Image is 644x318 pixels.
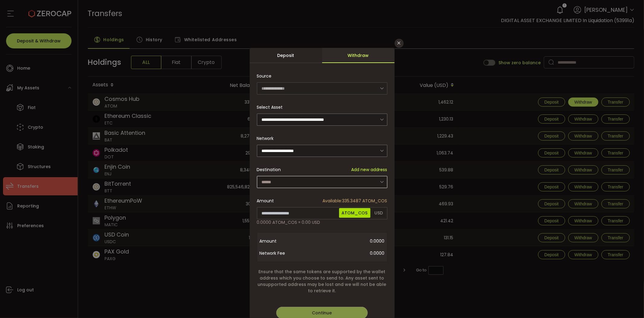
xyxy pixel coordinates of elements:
[351,167,387,173] span: Add new address
[308,235,385,247] span: 0.0000
[312,310,332,316] span: Continue
[372,208,386,218] span: USD
[260,235,308,247] span: Amount
[257,167,281,173] span: Destination
[323,198,342,204] span: Available:
[614,289,644,318] iframe: Chat Widget
[257,269,387,294] span: Ensure that the same tokens are supported by the wallet address which you choose to send to. Any ...
[250,48,322,63] div: Deposit
[339,208,370,218] span: ATOM_COS
[308,247,385,259] span: 0.0000
[323,198,387,204] span: 335.3487 ATOM_COS
[257,104,287,110] label: Select Asset
[395,39,404,48] button: Close
[260,247,308,259] span: Network Fee
[257,70,272,82] span: Source
[322,48,395,63] div: Withdraw
[257,135,277,141] label: Network
[257,219,320,226] span: 0.0000 ATOM_COS ≈ 0.00 USD
[257,198,274,204] span: Amount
